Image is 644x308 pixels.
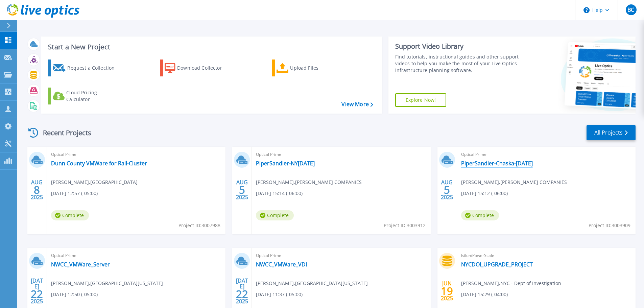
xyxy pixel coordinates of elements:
span: [PERSON_NAME] , [GEOGRAPHIC_DATA][US_STATE] [51,280,163,287]
span: BC [627,7,634,13]
a: NWCC_VMWare_Server [51,261,110,268]
span: Optical Prime [256,151,426,158]
span: 5 [239,187,245,193]
span: Optical Prime [256,252,426,259]
div: Support Video Library [395,42,521,51]
a: Cloud Pricing Calculator [48,88,123,104]
span: [DATE] 15:12 (-06:00) [461,190,508,197]
span: [PERSON_NAME] , [PERSON_NAME] COMPANIES [256,179,362,186]
span: Optical Prime [51,252,221,259]
a: Dunn County VMWare for Rail-Cluster [51,160,147,167]
span: [DATE] 12:50 (-05:00) [51,291,98,298]
a: PiperSandler-NY[DATE] [256,160,315,167]
div: Recent Projects [26,124,100,141]
span: Complete [461,210,499,220]
a: View More [341,101,373,108]
span: [DATE] 12:57 (-05:00) [51,190,98,197]
span: [PERSON_NAME] , [PERSON_NAME] COMPANIES [461,179,567,186]
span: Optical Prime [461,151,631,158]
span: Isilon/PowerScale [461,252,631,259]
div: Request a Collection [67,61,121,75]
span: 5 [444,187,450,193]
span: [PERSON_NAME] , NYC - Dept of Investigation [461,280,561,287]
a: Request a Collection [48,60,123,76]
a: PiperSandler-Chaska-[DATE] [461,160,533,167]
a: Explore Now! [395,93,447,107]
span: 22 [236,291,248,297]
div: JUN 2025 [440,279,453,303]
div: Upload Files [290,61,344,75]
div: [DATE] 2025 [236,279,248,303]
span: [DATE] 11:37 (-05:00) [256,291,303,298]
a: NWCC_VMWare_VDI [256,261,307,268]
div: Find tutorials, instructional guides and other support videos to help you make the most of your L... [395,53,521,74]
span: [DATE] 15:14 (-06:00) [256,190,303,197]
div: Cloud Pricing Calculator [66,89,120,103]
span: Project ID: 3003909 [589,222,630,229]
span: Optical Prime [51,151,221,158]
a: NYCDOI_UPGRADE_PROJECT [461,261,533,268]
span: 19 [441,288,453,294]
div: AUG 2025 [30,177,43,202]
span: 8 [34,187,40,193]
h3: Start a New Project [48,43,373,51]
span: Complete [51,210,89,220]
a: All Projects [587,125,636,140]
div: AUG 2025 [236,177,248,202]
span: [PERSON_NAME] , [GEOGRAPHIC_DATA][US_STATE] [256,280,368,287]
span: Project ID: 3003912 [384,222,426,229]
span: [DATE] 15:29 (-04:00) [461,291,508,298]
span: [PERSON_NAME] , [GEOGRAPHIC_DATA] [51,179,138,186]
div: AUG 2025 [440,177,453,202]
a: Download Collector [160,60,235,76]
span: Project ID: 3007988 [178,222,220,229]
div: Download Collector [177,61,231,75]
div: [DATE] 2025 [30,279,43,303]
span: Complete [256,210,294,220]
span: 22 [31,291,43,297]
a: Upload Files [272,60,347,76]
